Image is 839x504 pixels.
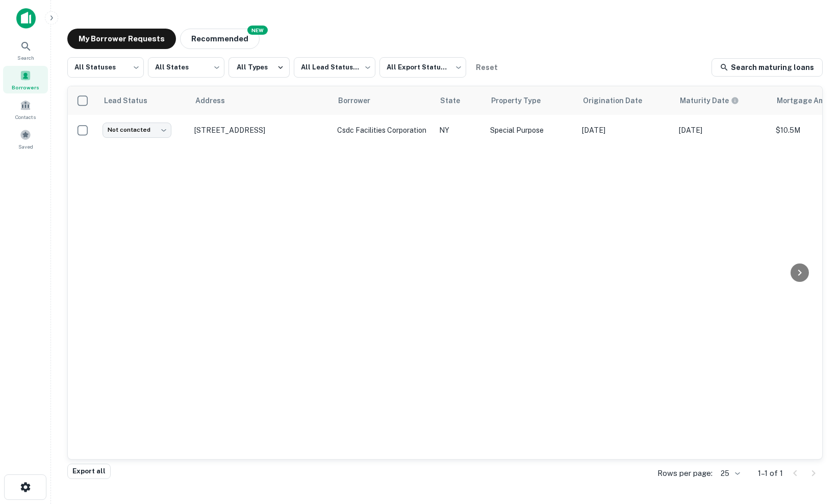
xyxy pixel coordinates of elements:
[180,29,260,49] button: Recommended
[67,29,176,49] button: My Borrower Requests
[711,58,823,77] a: Search maturing loans
[3,36,48,64] a: Search
[12,83,39,91] span: Borrowers
[657,467,713,479] p: Rows per page:
[332,86,434,115] th: Borrower
[97,86,189,115] th: Lead Status
[16,8,36,29] img: capitalize-icon.png
[15,113,36,121] span: Contacts
[148,54,224,81] div: All States
[470,57,503,78] button: Reset
[3,95,48,123] a: Contacts
[247,26,268,35] div: NEW
[294,54,375,81] div: All Lead Statuses
[18,142,33,151] span: Saved
[67,54,144,81] div: All Statuses
[674,86,771,115] th: Maturity dates displayed may be estimated. Please contact the lender for the most accurate maturi...
[67,464,111,479] button: Export all
[577,86,674,115] th: Origination Date
[680,95,729,106] h6: Maturity Date
[788,422,839,471] iframe: Chat Widget
[104,94,161,107] span: Lead Status
[195,94,238,107] span: Address
[439,125,480,136] p: NY
[17,54,34,62] span: Search
[194,126,327,135] p: [STREET_ADDRESS]
[379,54,466,81] div: All Export Statuses
[3,66,48,93] a: Borrowers
[3,125,48,153] a: Saved
[490,125,572,136] p: Special Purpose
[680,95,752,106] span: Maturity dates displayed may be estimated. Please contact the lender for the most accurate maturi...
[583,94,655,107] span: Origination Date
[228,57,290,78] button: All Types
[189,86,332,115] th: Address
[582,125,669,136] p: [DATE]
[440,94,473,107] span: State
[491,94,554,107] span: Property Type
[103,123,171,137] div: Not contacted
[717,466,742,481] div: 25
[338,94,384,107] span: Borrower
[485,86,577,115] th: Property Type
[680,95,739,106] div: Maturity dates displayed may be estimated. Please contact the lender for the most accurate maturi...
[337,125,429,136] p: csdc facilities corporation
[434,86,485,115] th: State
[679,125,766,136] p: [DATE]
[758,467,783,479] p: 1–1 of 1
